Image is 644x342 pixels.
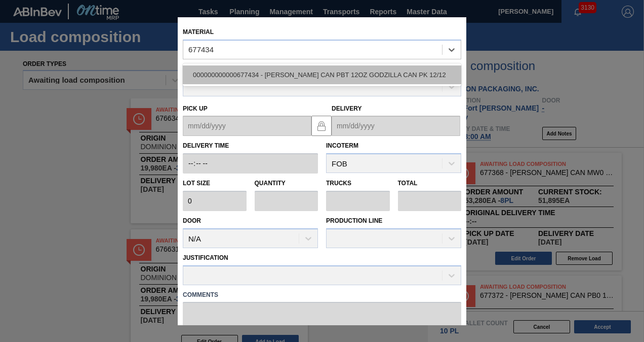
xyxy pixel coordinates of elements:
label: Lot size [183,176,247,191]
label: Door [183,217,201,224]
input: mm/dd/yyyy [183,116,311,136]
input: mm/dd/yyyy [332,116,460,136]
label: Production Line [326,217,382,224]
div: 000000000000677434 - [PERSON_NAME] CAN PBT 12OZ GODZILLA CAN PK 12/12 [183,65,461,84]
button: locked [311,115,332,135]
label: Pick up [183,105,208,112]
label: Trucks [326,180,351,187]
img: locked [315,119,328,131]
label: Delivery [332,105,362,112]
label: Total [398,180,418,187]
label: Quantity [255,180,286,187]
label: Comments [183,287,461,302]
label: Delivery Time [183,139,318,153]
label: Justification [183,254,228,261]
label: Incoterm [326,142,358,149]
label: Material [183,28,214,36]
